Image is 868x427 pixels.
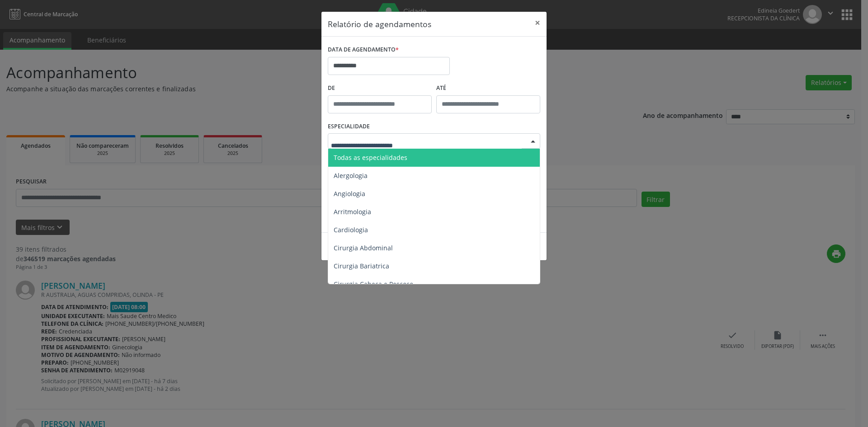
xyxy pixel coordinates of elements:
[436,81,540,95] label: ATÉ
[328,120,370,134] label: ESPECIALIDADE
[334,189,365,198] span: Angiologia
[334,153,407,162] span: Todas as especialidades
[334,280,413,288] span: Cirurgia Cabeça e Pescoço
[328,18,431,30] h5: Relatório de agendamentos
[334,171,368,180] span: Alergologia
[334,225,368,234] span: Cardiologia
[334,244,393,252] span: Cirurgia Abdominal
[328,81,432,95] label: De
[328,43,399,57] label: DATA DE AGENDAMENTO
[334,207,371,216] span: Arritmologia
[528,12,547,34] button: Close
[334,262,389,270] span: Cirurgia Bariatrica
